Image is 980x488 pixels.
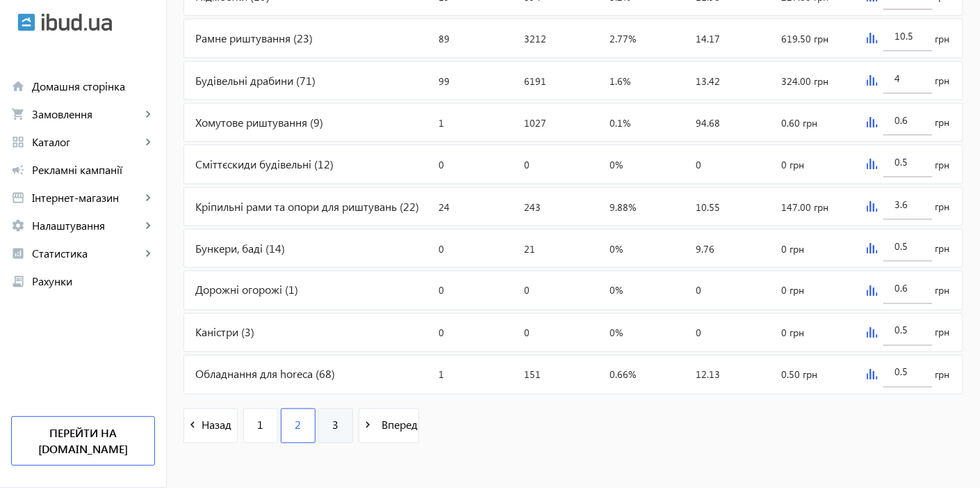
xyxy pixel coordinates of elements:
[439,368,444,381] span: 1
[184,188,433,226] div: Кріпильні рами та опори для риштувань (22)
[696,284,701,297] span: 0
[184,104,433,141] div: Хомутове риштування (9)
[781,74,828,88] span: 324.00 грн
[359,417,377,434] mat-icon: navigate_next
[936,116,950,129] span: грн
[610,284,623,297] span: 0%
[42,13,112,31] img: ibud_text.svg
[525,158,530,171] span: 0
[781,326,804,340] span: 0 грн
[11,191,25,205] mat-icon: storefront
[141,219,155,233] mat-icon: keyboard_arrow_right
[696,116,720,129] span: 94.68
[781,32,828,45] span: 619.50 грн
[696,326,701,340] span: 0
[439,326,444,340] span: 0
[610,200,637,214] span: 9.88%
[610,158,623,171] span: 0%
[610,326,623,340] span: 0%
[17,13,35,31] img: ibud.svg
[936,284,950,298] span: грн
[184,19,433,57] div: Рамне риштування (23)
[525,32,547,45] span: 3212
[610,32,637,45] span: 2.77%
[696,32,720,45] span: 14.17
[867,243,878,254] img: graph.svg
[257,418,263,433] span: 1
[867,285,878,297] img: graph.svg
[867,369,878,380] img: graph.svg
[936,32,950,46] span: грн
[141,135,155,149] mat-icon: keyboard_arrow_right
[867,117,878,128] img: graph.svg
[936,368,950,382] span: грн
[525,74,547,88] span: 6191
[936,158,950,172] span: грн
[295,418,301,433] span: 2
[936,74,950,88] span: грн
[184,145,433,183] div: Сміттєскиди будівельні (12)
[936,242,950,255] span: грн
[184,314,433,352] div: Каністри (3)
[11,107,25,121] mat-icon: shopping_cart
[696,200,720,214] span: 10.55
[525,116,547,129] span: 1027
[332,418,338,433] span: 3
[525,326,530,340] span: 0
[781,158,804,171] span: 0 грн
[525,284,530,297] span: 0
[32,79,155,93] span: Домашня сторінка
[867,201,878,212] img: graph.svg
[936,326,950,340] span: грн
[184,230,433,267] div: Бункери, баді (14)
[867,33,878,44] img: graph.svg
[781,200,828,214] span: 147.00 грн
[696,368,720,381] span: 12.13
[141,246,155,260] mat-icon: keyboard_arrow_right
[32,219,141,233] span: Налаштування
[202,418,237,433] span: Назад
[11,274,25,288] mat-icon: receipt_long
[32,107,141,121] span: Замовлення
[696,242,714,255] span: 9.76
[11,219,25,233] mat-icon: settings
[439,32,450,45] span: 89
[867,75,878,86] img: graph.svg
[11,246,25,260] mat-icon: analytics
[184,356,433,393] div: Обладнання для horeca (68)
[32,163,155,177] span: Рекламні кампанії
[141,107,155,121] mat-icon: keyboard_arrow_right
[11,163,25,177] mat-icon: campaign
[439,242,444,255] span: 0
[184,271,433,309] div: Дорожні огорожі (1)
[11,135,25,149] mat-icon: grid_view
[439,74,450,88] span: 99
[32,191,141,205] span: Інтернет-магазин
[184,62,433,100] div: Будівельні драбини (71)
[32,246,141,260] span: Статистика
[141,191,155,205] mat-icon: keyboard_arrow_right
[32,274,155,288] span: Рахунки
[936,200,950,214] span: грн
[867,327,878,338] img: graph.svg
[610,74,631,88] span: 1.6%
[867,159,878,170] img: graph.svg
[439,200,450,214] span: 24
[610,116,631,129] span: 0.1%
[781,368,817,381] span: 0.50 грн
[610,368,637,381] span: 0.66%
[184,417,202,434] mat-icon: navigate_before
[439,116,444,129] span: 1
[696,158,701,171] span: 0
[377,418,418,433] span: Вперед
[781,284,804,297] span: 0 грн
[439,158,444,171] span: 0
[11,416,155,466] a: Перейти на [DOMAIN_NAME]
[781,242,804,255] span: 0 грн
[696,74,720,88] span: 13.42
[359,409,419,443] button: Вперед
[781,116,817,129] span: 0.60 грн
[11,79,25,93] mat-icon: home
[525,242,536,255] span: 21
[183,409,238,443] button: Назад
